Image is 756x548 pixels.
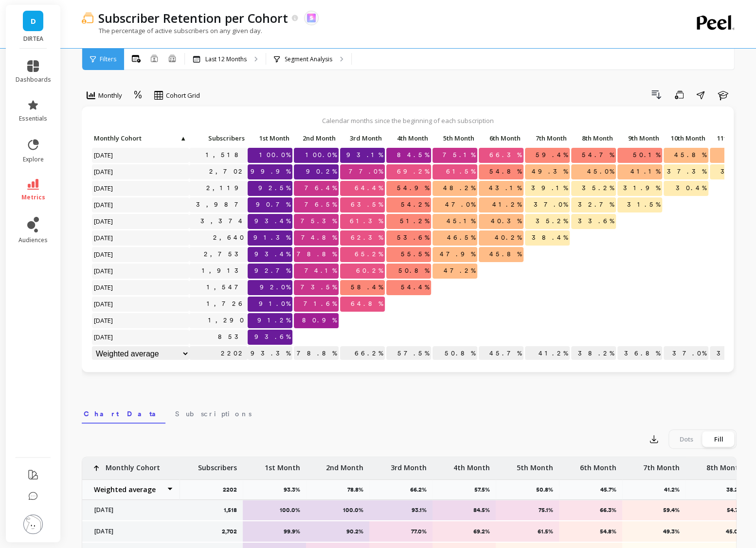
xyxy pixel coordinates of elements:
span: [DATE] [92,264,116,278]
span: 8th Month [573,134,613,142]
a: 1,290 [206,313,248,328]
span: [DATE] [92,330,116,344]
span: Chart Data [84,409,163,419]
p: 3rd Month [391,457,427,473]
p: 11th Month [710,131,755,145]
span: 71.6% [302,297,339,311]
p: 38.5% [710,346,755,361]
div: Fill [702,431,735,447]
p: Calendar months since the beginning of each subscription [91,116,724,125]
span: Monthly [98,91,122,100]
span: 61.5% [444,164,477,179]
span: metrics [21,194,45,201]
span: [DATE] [92,313,116,328]
div: Toggle SortBy [663,131,709,146]
div: Dots [670,431,702,447]
p: Monthly Cohort [92,131,189,145]
span: [DATE] [92,148,116,162]
span: 91.0% [257,297,292,311]
span: 6th Month [481,134,521,142]
span: 66.3% [487,148,523,162]
p: 10th Month [664,131,708,145]
span: 58.4% [349,280,385,295]
span: 42.5% [722,148,755,162]
div: Toggle SortBy [432,131,478,146]
span: 48.2% [441,181,477,195]
span: 39.1% [529,181,570,195]
p: 45.0% [692,528,743,535]
p: Subscribers [198,457,237,473]
span: 74.8% [299,230,339,245]
a: 2,753 [202,247,248,262]
p: 9th Month [617,131,662,145]
p: 41.2% [525,346,570,361]
span: 90.2% [304,164,339,179]
p: 75.1% [502,506,553,514]
p: 50.8% [432,346,477,361]
span: 47.9% [438,247,477,262]
p: The percentage of active subscribers on any given day. [82,26,262,35]
span: 76.5% [303,197,339,212]
p: 61.5% [502,528,553,535]
span: 91.3% [252,230,292,245]
a: 1,518 [204,148,248,162]
a: 2,702 [207,164,248,179]
span: [DATE] [92,164,116,179]
p: 78.8% [294,346,339,361]
div: Toggle SortBy [571,131,617,146]
span: Filters [100,55,116,63]
span: 64.4% [353,181,385,195]
span: 55.5% [399,247,431,262]
p: 50.8% [536,486,559,494]
p: 78.8% [347,486,369,494]
p: [DATE] [89,528,174,535]
span: 36.2% [719,164,755,179]
a: 853 [216,330,248,344]
a: 3,987 [194,197,248,212]
span: 40.2% [493,230,523,245]
p: 99.9% [249,528,300,535]
p: 41.2% [664,486,685,494]
p: 2202 [223,486,243,494]
p: 84.5% [439,506,490,514]
span: 93.4% [252,214,292,229]
p: 93.3% [248,346,292,361]
span: 49.3% [530,164,570,179]
p: 38.2% [571,346,616,361]
p: Subscribers [189,131,248,145]
span: [DATE] [92,197,116,212]
p: 4th Month [386,131,431,145]
p: 100.0% [312,506,363,514]
span: 5th Month [434,134,474,142]
span: [DATE] [92,181,116,195]
span: 92.0% [258,280,292,295]
p: 5th Month [517,457,553,473]
span: 93.4% [252,247,292,262]
span: 31.9% [621,181,662,195]
p: 1st Month [248,131,292,145]
span: 43.1% [487,181,523,195]
span: 99.9% [249,164,292,179]
span: Subscriptions [175,409,252,419]
span: 3rd Month [342,134,382,142]
p: 38.2% [726,486,749,494]
p: 1st Month [265,457,300,473]
p: DIRTEA [16,35,51,43]
span: 76.4% [303,181,339,195]
span: Monthly Cohort [94,134,179,142]
p: [DATE] [89,506,174,514]
span: 54.9% [395,181,431,195]
p: 57.5% [474,486,496,494]
p: 54.8% [565,528,616,535]
img: header icon [82,12,93,24]
span: 75.3% [299,214,339,229]
p: 5th Month [432,131,477,145]
p: 6th Month [580,457,616,473]
div: Toggle SortBy [340,131,386,146]
span: 32.7% [576,197,616,212]
p: 3rd Month [340,131,385,145]
p: Segment Analysis [285,55,332,63]
div: Toggle SortBy [91,131,138,146]
p: Monthly Cohort [106,457,160,473]
span: D [31,16,36,27]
